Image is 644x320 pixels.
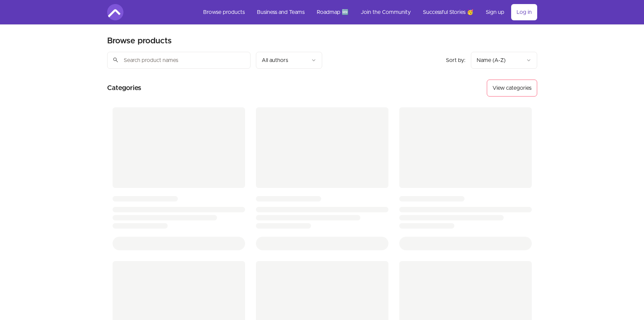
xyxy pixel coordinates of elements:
a: Roadmap 🆕 [311,4,354,20]
button: View categories [487,80,537,97]
a: Business and Teams [252,4,310,20]
h2: Browse products [107,36,172,46]
nav: Main [198,4,537,20]
a: Browse products [198,4,250,20]
h2: Categories [107,80,141,97]
span: Sort by: [446,58,466,63]
a: Sign up [480,4,510,20]
a: Join the Community [355,4,416,20]
span: search [113,55,119,65]
button: Product sort options [471,52,537,69]
img: Amigoscode logo [107,4,123,20]
input: Search product names [107,52,251,69]
button: Filter by author [256,52,322,69]
a: Successful Stories 🥳 [418,4,479,20]
a: Log in [511,4,537,20]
